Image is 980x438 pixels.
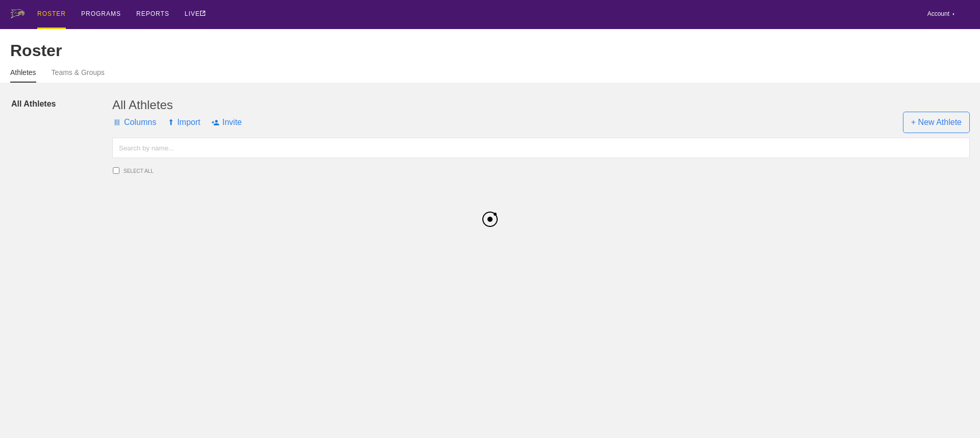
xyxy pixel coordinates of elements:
[10,9,24,18] img: logo
[11,98,112,110] a: All Athletes
[10,41,970,60] div: Roster
[112,107,156,138] span: Columns
[903,112,970,133] span: + New Athlete
[112,98,970,112] div: All Athletes
[124,168,248,174] span: SELECT ALL
[481,210,499,228] img: black_logo.png
[796,320,980,438] iframe: Chat Widget
[112,138,970,158] input: Search by name...
[211,107,241,138] span: Invite
[167,107,200,138] span: Import
[52,68,105,82] a: Teams & Groups
[10,68,36,83] a: Athletes
[952,11,955,17] div: ▼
